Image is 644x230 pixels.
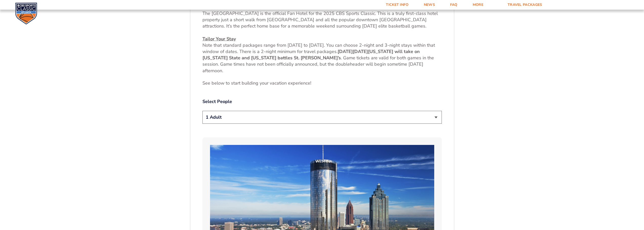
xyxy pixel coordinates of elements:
[202,55,434,73] span: . Game tickets are valid for both games in the session. Game times have not been officially annou...
[202,80,442,86] p: See below to start building your vacation e
[202,36,236,42] u: Tailor Your Stay
[15,3,37,24] img: CBS Sports Classic
[202,42,435,55] span: Note that standard packages range from [DATE] to [DATE]. You can choose 2-night and 3-night stays...
[202,48,420,61] strong: [US_STATE] will take on [US_STATE] State and [US_STATE] battles St. [PERSON_NAME]’s
[290,80,311,86] span: xperience!
[202,98,442,105] label: Select People
[338,48,368,55] strong: [DATE][DATE]
[202,10,438,29] span: The [GEOGRAPHIC_DATA] is the official Fan Hotel for the 2025 CBS Sports Classic. This is a truly ...
[202,4,214,10] u: Hotel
